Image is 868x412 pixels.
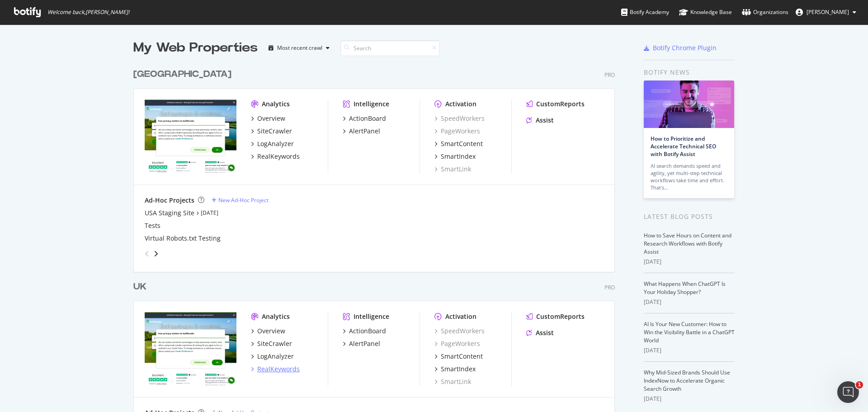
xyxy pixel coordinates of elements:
[536,312,585,321] div: CustomReports
[644,280,726,296] a: What Happens When ChatGPT Is Your Holiday Shopper?
[434,139,483,148] a: SmartContent
[141,246,153,261] div: angle-left
[644,298,735,306] div: [DATE]
[145,234,221,243] a: Virtual Robots.txt Testing
[133,68,231,81] div: [GEOGRAPHIC_DATA]
[445,312,476,321] div: Activation
[644,346,735,355] div: [DATE]
[807,8,849,16] span: Tom Neale
[441,139,483,148] div: SmartContent
[526,312,585,321] a: CustomReports
[434,114,485,123] a: SpeedWorkers
[251,139,294,148] a: LogAnalyzer
[257,139,294,148] div: LogAnalyzer
[536,99,585,109] div: CustomReports
[644,369,730,393] a: Why Mid-Sized Brands Should Use IndexNow to Accelerate Organic Search Growth
[349,327,386,336] div: ActionBoard
[441,152,476,161] div: SmartIndex
[257,114,285,123] div: Overview
[434,352,483,361] a: SmartContent
[837,381,859,403] iframe: Intercom live chat
[434,365,476,374] a: SmartIndex
[644,258,735,266] div: [DATE]
[644,395,735,403] div: [DATE]
[651,162,727,191] div: AI search demands speed and agility, yet multi-step technical workflows take time and effort. Tha...
[354,99,389,109] div: Intelligence
[145,99,236,173] img: www.golfbreaks.com/en-us/
[343,327,386,336] a: ActionBoard
[434,377,471,386] a: SmartLink
[644,320,735,344] a: AI Is Your New Customer: How to Win the Visibility Battle in a ChatGPT World
[788,5,863,19] button: [PERSON_NAME]
[212,196,269,204] a: New Ad-Hoc Project
[343,127,380,136] a: AlertPanel
[651,135,716,158] a: How to Prioritize and Accelerate Technical SEO with Botify Assist
[434,327,485,336] a: SpeedWorkers
[133,280,150,294] a: UK
[133,68,235,81] a: [GEOGRAPHIC_DATA]
[349,127,380,136] div: AlertPanel
[441,365,476,374] div: SmartIndex
[621,8,669,17] div: Botify Academy
[257,127,292,136] div: SiteCrawler
[145,208,194,218] a: USA Staging Site
[257,365,300,374] div: RealKeywords
[262,312,290,321] div: Analytics
[343,339,380,348] a: AlertPanel
[644,81,734,128] img: How to Prioritize and Accelerate Technical SEO with Botify Assist
[145,221,160,230] a: Tests
[856,381,863,388] span: 1
[257,327,285,336] div: Overview
[604,284,615,291] div: Pro
[644,67,735,77] div: Botify news
[251,327,285,336] a: Overview
[445,99,476,109] div: Activation
[257,152,300,161] div: RealKeywords
[526,328,554,337] a: Assist
[201,209,218,217] a: [DATE]
[133,39,258,57] div: My Web Properties
[434,339,480,348] a: PageWorkers
[153,249,159,258] div: angle-right
[644,43,717,52] a: Botify Chrome Plugin
[434,127,480,136] a: PageWorkers
[604,71,615,79] div: Pro
[526,99,585,109] a: CustomReports
[441,352,483,361] div: SmartContent
[349,339,380,348] div: AlertPanel
[251,352,294,361] a: LogAnalyzer
[434,152,476,161] a: SmartIndex
[343,114,386,123] a: ActionBoard
[218,196,269,204] div: New Ad-Hoc Project
[262,99,290,109] div: Analytics
[251,339,292,348] a: SiteCrawler
[536,328,554,337] div: Assist
[251,127,292,136] a: SiteCrawler
[265,41,333,55] button: Most recent crawl
[644,212,735,222] div: Latest Blog Posts
[251,114,285,123] a: Overview
[340,40,440,56] input: Search
[434,165,471,174] a: SmartLink
[536,116,554,125] div: Assist
[145,312,236,385] img: www.golfbreaks.com/en-gb/
[679,8,732,17] div: Knowledge Base
[354,312,389,321] div: Intelligence
[277,45,322,51] div: Most recent crawl
[133,280,146,294] div: UK
[251,152,300,161] a: RealKeywords
[251,365,300,374] a: RealKeywords
[47,9,129,16] span: Welcome back, [PERSON_NAME] !
[145,196,194,205] div: Ad-Hoc Projects
[742,8,788,17] div: Organizations
[653,43,717,52] div: Botify Chrome Plugin
[526,116,554,125] a: Assist
[349,114,386,123] div: ActionBoard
